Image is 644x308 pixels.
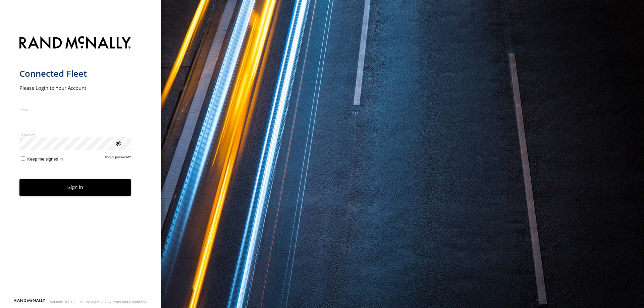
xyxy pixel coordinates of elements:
[19,132,131,137] label: Password
[19,32,142,298] form: main
[19,84,131,91] h2: Please Login to Your Account
[19,179,131,196] button: Sign in
[19,107,131,112] label: Email
[19,68,131,79] h1: Connected Fleet
[80,300,147,304] div: © Copyright 2025 -
[14,299,45,305] a: Visit our Website
[115,140,121,146] div: ViewPassword
[19,35,131,52] img: Rand McNally
[27,157,63,162] span: Keep me signed in
[105,155,131,162] a: Forgot password?
[111,300,147,304] a: Terms and Conditions
[21,156,25,161] input: Keep me signed in
[50,300,75,304] div: Version: 305.02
